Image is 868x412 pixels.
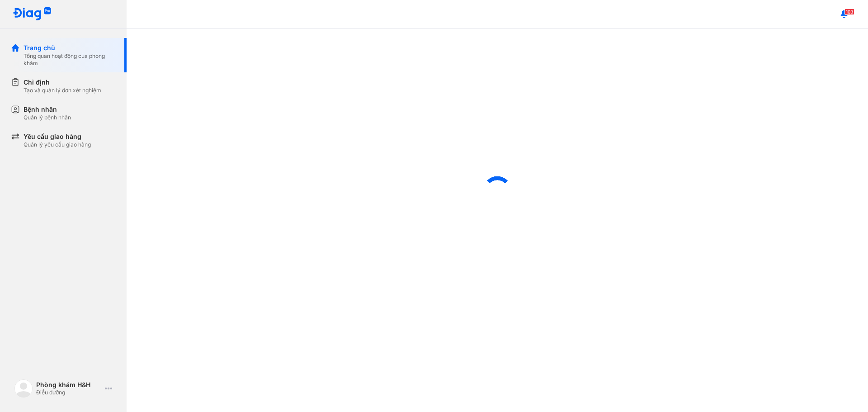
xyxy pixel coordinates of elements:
div: Quản lý bệnh nhân [24,114,71,121]
div: Điều dưỡng [36,389,101,396]
div: Trang chủ [24,43,116,52]
div: Chỉ định [24,78,101,87]
div: Yêu cầu giao hàng [24,132,91,141]
div: Tổng quan hoạt động của phòng khám [24,52,116,67]
div: Phòng khám H&H [36,381,101,389]
span: 103 [844,9,854,15]
div: Quản lý yêu cầu giao hàng [24,141,91,148]
img: logo [13,7,52,21]
img: logo [14,379,33,398]
div: Tạo và quản lý đơn xét nghiệm [24,87,101,94]
div: Bệnh nhân [24,105,71,114]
